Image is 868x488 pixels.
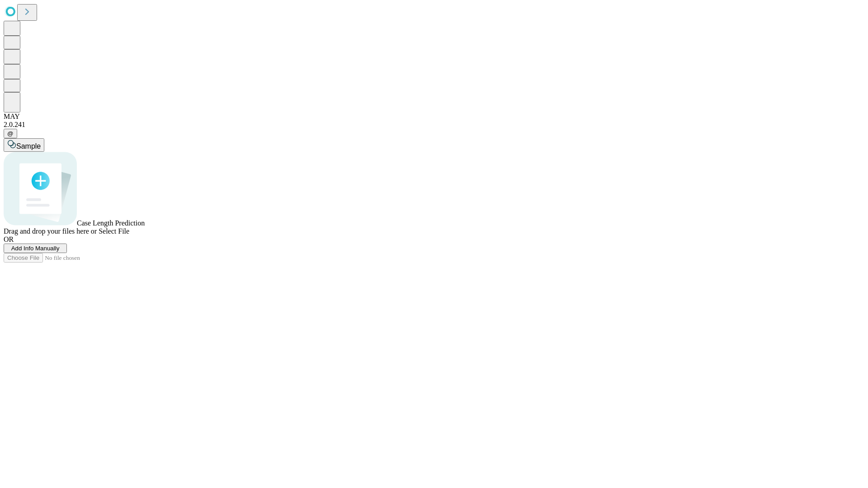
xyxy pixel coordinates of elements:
span: Select File [99,227,129,235]
button: @ [4,129,17,138]
span: Case Length Prediction [77,219,145,227]
span: Sample [16,142,41,150]
button: Sample [4,138,44,152]
div: MAY [4,113,864,121]
span: Drag and drop your files here or [4,227,97,235]
button: Add Info Manually [4,244,67,253]
span: @ [7,130,14,137]
div: 2.0.241 [4,121,864,129]
span: Add Info Manually [11,245,60,252]
span: OR [4,235,14,243]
